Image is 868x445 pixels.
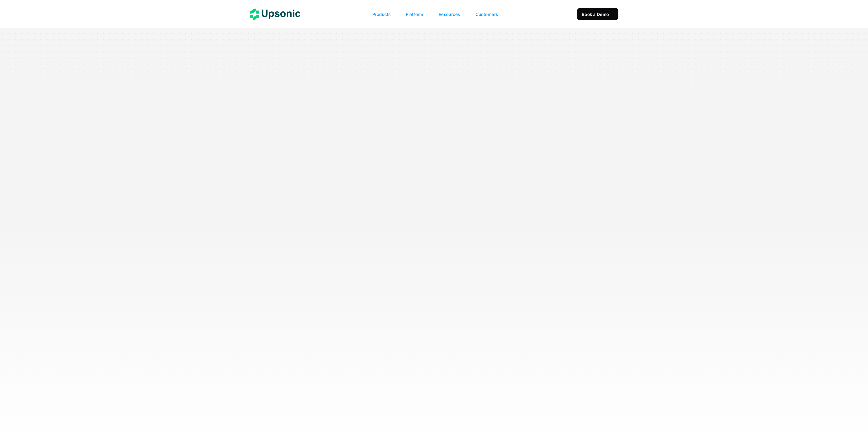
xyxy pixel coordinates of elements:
[582,11,609,17] p: Book a Demo
[369,9,401,20] a: Products
[476,12,498,17] span: Customers
[439,12,460,17] span: Resources
[406,12,423,17] span: Platform
[372,12,391,17] span: Products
